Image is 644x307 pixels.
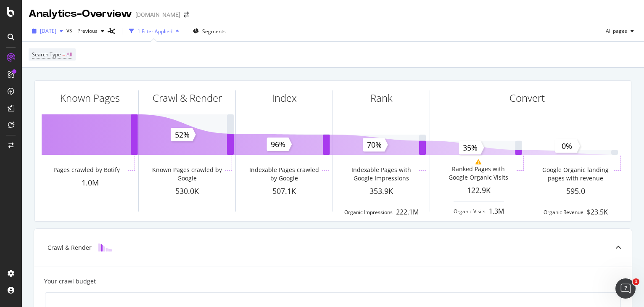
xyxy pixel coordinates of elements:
[236,186,333,197] div: 507.1K
[74,24,108,38] button: Previous
[66,26,74,34] span: vs
[184,12,189,18] div: arrow-right-arrow-left
[48,243,92,252] div: Crawl & Render
[66,49,72,61] span: All
[62,51,65,58] span: =
[40,27,56,34] span: 2025 Sep. 12th
[370,91,393,105] div: Rank
[602,24,637,38] button: All pages
[137,28,172,35] div: 1 Filter Applied
[153,91,222,105] div: Crawl & Render
[29,24,66,38] button: [DATE]
[98,243,112,251] img: block-icon
[44,277,96,286] div: Your crawl budget
[190,24,229,38] button: Segments
[42,177,138,188] div: 1.0M
[602,27,627,34] span: All pages
[60,91,120,105] div: Known Pages
[32,51,61,58] span: Search Type
[53,166,120,174] div: Pages crawled by Botify
[126,24,182,38] button: 1 Filter Applied
[135,11,180,19] div: [DOMAIN_NAME]
[333,186,430,197] div: 353.9K
[202,28,226,35] span: Segments
[248,166,320,183] div: Indexable Pages crawled by Google
[272,91,297,105] div: Index
[633,278,639,285] span: 1
[344,209,393,216] div: Organic Impressions
[139,186,235,197] div: 530.0K
[29,7,132,21] div: Analytics - Overview
[150,166,223,183] div: Known Pages crawled by Google
[615,278,636,299] iframe: Intercom live chat
[396,207,419,217] div: 222.1M
[345,166,417,183] div: Indexable Pages with Google Impressions
[74,27,98,34] span: Previous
